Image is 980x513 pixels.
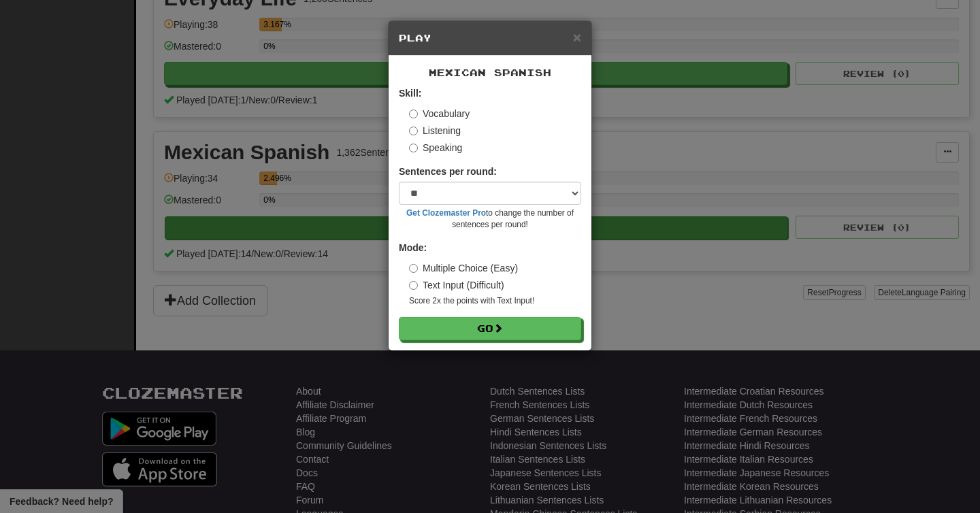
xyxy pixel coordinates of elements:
[399,208,581,231] small: to change the number of sentences per round!
[573,29,581,45] span: ×
[573,30,581,44] button: Close
[409,144,418,152] input: Speaking
[399,317,581,340] button: Go
[399,31,581,45] h5: Play
[409,264,418,273] input: Multiple Choice (Easy)
[409,124,461,137] label: Listening
[409,127,418,135] input: Listening
[409,141,462,154] label: Speaking
[399,165,497,178] label: Sentences per round:
[399,88,421,99] strong: Skill:
[409,110,418,118] input: Vocabulary
[429,67,551,78] span: Mexican Spanish
[399,242,427,253] strong: Mode:
[409,281,418,290] input: Text Input (Difficult)
[409,295,581,307] small: Score 2x the points with Text Input !
[409,107,470,120] label: Vocabulary
[409,261,518,275] label: Multiple Choice (Easy)
[409,278,504,292] label: Text Input (Difficult)
[406,208,486,218] a: Get Clozemaster Pro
